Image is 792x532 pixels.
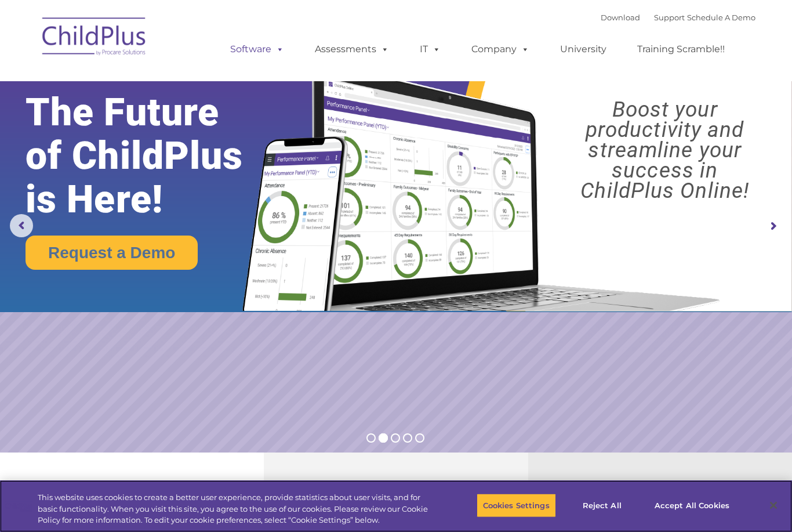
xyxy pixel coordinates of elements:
[566,493,638,517] button: Reject All
[761,493,786,518] button: Close
[626,38,736,61] a: Training Scramble!!
[548,38,618,61] a: University
[601,13,755,22] font: |
[26,236,198,270] a: Request a Demo
[37,9,152,67] img: ChildPlus by Procare Solutions
[648,493,736,517] button: Accept All Cookies
[219,38,296,61] a: Software
[161,124,210,133] span: Phone number
[477,493,556,517] button: Cookies Settings
[26,91,278,221] rs-layer: The Future of ChildPlus is Here!
[547,99,782,201] rs-layer: Boost your productivity and streamline your success in ChildPlus Online!
[38,492,435,526] div: This website uses cookies to create a better user experience, provide statistics about user visit...
[408,38,452,61] a: IT
[303,38,401,61] a: Assessments
[161,77,197,85] span: Last name
[460,38,541,61] a: Company
[687,13,755,22] a: Schedule A Demo
[601,13,640,22] a: Download
[654,13,685,22] a: Support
